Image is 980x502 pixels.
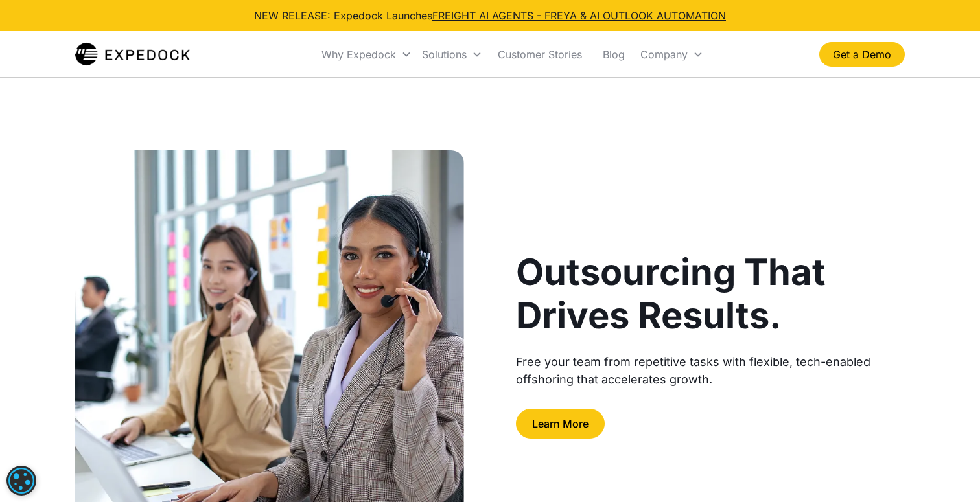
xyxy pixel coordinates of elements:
[75,41,190,67] img: Expedock Logo
[254,8,726,23] div: NEW RELEASE: Expedock Launches
[640,48,688,61] div: Company
[915,440,980,502] iframe: Chat Widget
[417,32,487,76] div: Solutions
[516,409,605,439] a: Learn More
[819,42,905,67] a: Get a Demo
[432,9,726,22] a: FREIGHT AI AGENTS - FREYA & AI OUTLOOK AUTOMATION
[516,251,905,337] h1: Outsourcing That Drives Results.
[422,48,467,61] div: Solutions
[635,32,708,76] div: Company
[321,48,396,61] div: Why Expedock
[487,32,592,76] a: Customer Stories
[592,32,635,76] a: Blog
[516,353,905,388] div: Free your team from repetitive tasks with flexible, tech-enabled offshoring that accelerates growth.
[75,41,190,67] a: home
[316,32,417,76] div: Why Expedock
